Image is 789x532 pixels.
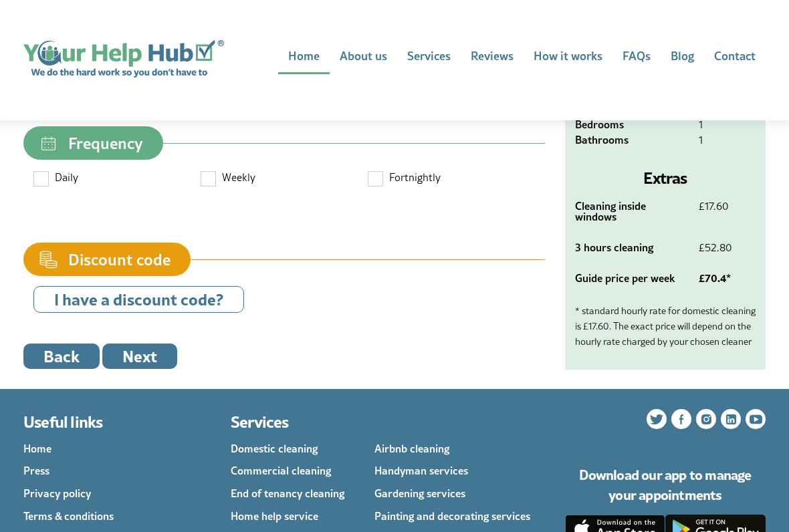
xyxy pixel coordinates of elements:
[23,40,224,78] img: Your Help Hub logo
[461,40,524,74] a: Reviews
[699,242,756,253] dd: £52.80
[699,134,756,145] dd: 1
[23,440,51,456] a: Home
[575,134,689,145] dt: Bathrooms
[68,135,143,151] span: Frequency
[368,170,535,192] label: Fortnightly
[201,170,368,192] label: Weekly
[565,464,766,505] h3: Download our app to manage your appointments
[721,409,741,429] a: Follow us on LinkedIn
[647,409,667,429] a: Follow us on Twitter
[575,119,689,130] dt: Bedrooms
[575,273,689,283] dt: Guide price per week
[231,409,530,434] h3: Services
[231,485,344,501] a: End of tenancy cleaning
[397,40,461,74] a: Services
[661,40,704,74] a: Blog
[23,344,100,369] button: Back
[33,170,201,192] label: Daily
[68,251,171,267] span: Discount code
[23,508,114,523] a: Terms & conditions
[699,119,756,130] dd: 1
[23,40,224,78] a: Home
[704,40,766,74] a: Contact
[612,40,661,74] a: FAQs
[231,508,318,523] a: Home help service
[746,409,766,429] a: Subscribe to our YouTube channel
[374,462,468,478] a: Handyman services
[23,409,114,434] h3: Useful links
[696,409,716,429] a: Follow us on Instagram
[575,242,689,253] dt: 3 hours cleaning
[33,245,64,275] img: discount-code.svg
[524,40,612,74] a: How it works
[231,440,318,456] a: Domestic cleaning
[374,508,530,523] a: Painting and decorating services
[699,201,756,222] dd: £17.60
[575,201,689,222] dt: Cleaning inside windows
[23,485,91,501] a: Privacy policy
[33,286,244,313] button: I have a discount code?
[575,165,756,190] h3: Extras
[671,409,691,429] a: Follow us on Facebook
[330,40,397,74] a: About us
[374,485,465,501] a: Gardening services
[278,40,330,74] a: Home
[102,344,177,369] button: Next
[699,273,756,283] dd: £70.4*
[575,303,756,350] p: * standard hourly rate for domestic cleaning is £17.60. The exact price will depend on the hourly...
[231,462,331,478] a: Commercial cleaning
[374,440,449,456] a: Airbnb cleaning
[33,128,64,158] img: frequency.svg
[23,462,49,478] a: Press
